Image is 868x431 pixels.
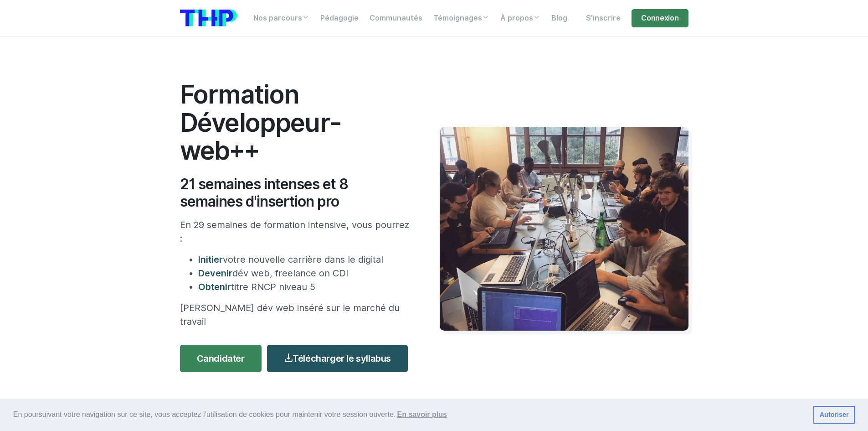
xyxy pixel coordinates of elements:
[546,9,573,27] a: Blog
[198,280,412,294] li: titre RNCP niveau 5
[580,9,626,27] a: S'inscrire
[198,254,223,265] span: Initier
[198,268,232,279] span: Devenir
[395,408,448,421] a: learn more about cookies
[180,218,412,245] p: En 29 semaines de formation intensive, vous pourrez :
[495,9,546,27] a: À propos
[198,281,231,292] span: Obtenir
[180,345,262,372] a: Candidater
[180,10,237,26] img: logo
[180,176,412,211] h2: 21 semaines intenses et 8 semaines d'insertion pro
[198,266,412,280] li: dév web, freelance on CDI
[813,406,855,424] a: dismiss cookie message
[13,408,806,421] span: En poursuivant votre navigation sur ce site, vous acceptez l’utilisation de cookies pour mainteni...
[198,253,412,266] li: votre nouvelle carrière dans le digital
[248,9,315,27] a: Nos parcours
[364,9,428,27] a: Communautés
[180,301,412,328] p: [PERSON_NAME] dév web inséré sur le marché du travail
[632,9,688,27] a: Connexion
[180,80,412,165] h1: Formation Développeur-web++
[315,9,364,27] a: Pédagogie
[428,9,495,27] a: Témoignages
[267,345,408,372] a: Télécharger le syllabus
[440,127,688,331] img: Travail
